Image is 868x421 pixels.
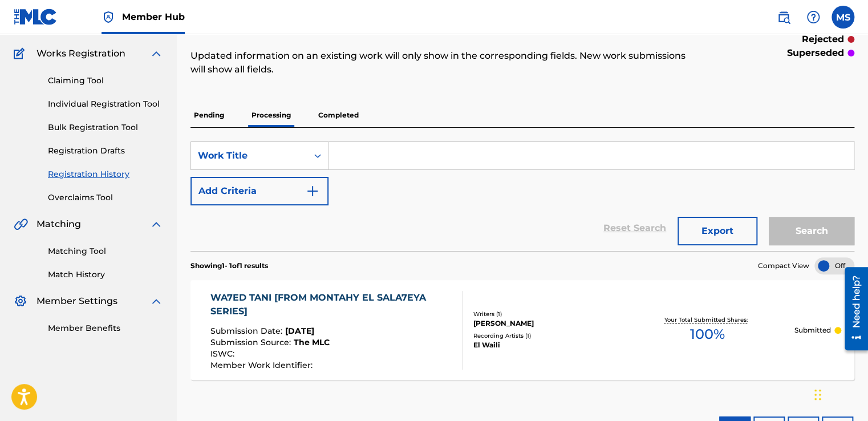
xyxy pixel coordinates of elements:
span: Member Work Identifier : [210,360,315,370]
p: Processing [248,103,294,127]
p: rejected [802,33,844,46]
a: Overclaims Tool [48,192,163,204]
span: Matching [36,217,81,231]
p: superseded [787,46,844,60]
img: Works Registration [14,47,29,60]
a: Member Benefits [48,322,163,334]
iframe: Resource Center [836,263,868,355]
a: Claiming Tool [48,75,163,87]
a: Bulk Registration Tool [48,122,163,133]
div: Help [802,6,825,29]
span: Submission Source : [210,337,294,347]
a: Registration Drafts [48,145,163,157]
a: Individual Registration Tool [48,98,163,110]
a: Public Search [772,6,795,29]
p: Submitted [794,325,831,335]
a: Matching Tool [48,245,163,257]
a: Registration History [48,168,163,180]
a: WA7ED TANI [FROM MONTAHY EL SALA7EYA SERIES]Submission Date:[DATE]Submission Source:The MLCISWC:M... [190,280,854,380]
button: Add Criteria [190,177,328,205]
div: WA7ED TANI [FROM MONTAHY EL SALA7EYA SERIES] [210,291,453,318]
img: Top Rightsholder [102,10,115,24]
span: [DATE] [285,326,314,336]
iframe: Chat Widget [811,366,868,421]
img: Matching [14,217,28,231]
p: Showing 1 - 1 of 1 results [190,261,268,271]
p: Completed [315,103,362,127]
img: search [777,10,790,24]
span: Compact View [758,261,809,271]
img: MLC Logo [14,9,58,25]
img: Member Settings [14,294,27,308]
img: expand [149,47,163,60]
a: Match History [48,269,163,281]
span: Submission Date : [210,326,285,336]
p: Updated information on an existing work will only show in the corresponding fields. New work subm... [190,49,701,76]
div: [PERSON_NAME] [473,318,620,329]
p: Your Total Submitted Shares: [664,315,751,324]
img: expand [149,294,163,308]
p: Pending [190,103,228,127]
div: Drag [814,378,821,412]
button: Export [678,217,757,245]
form: Search Form [190,141,854,251]
span: The MLC [294,337,330,347]
span: ISWC : [210,349,237,359]
div: Recording Artists ( 1 ) [473,331,620,340]
div: Work Title [198,149,301,163]
img: 9d2ae6d4665cec9f34b9.svg [306,184,319,198]
span: Member Settings [36,294,117,308]
span: Member Hub [122,10,185,23]
div: El Waili [473,340,620,350]
div: User Menu [832,6,854,29]
div: Writers ( 1 ) [473,310,620,318]
span: Works Registration [36,47,125,60]
span: 100 % [690,324,725,345]
img: expand [149,217,163,231]
img: help [806,10,820,24]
